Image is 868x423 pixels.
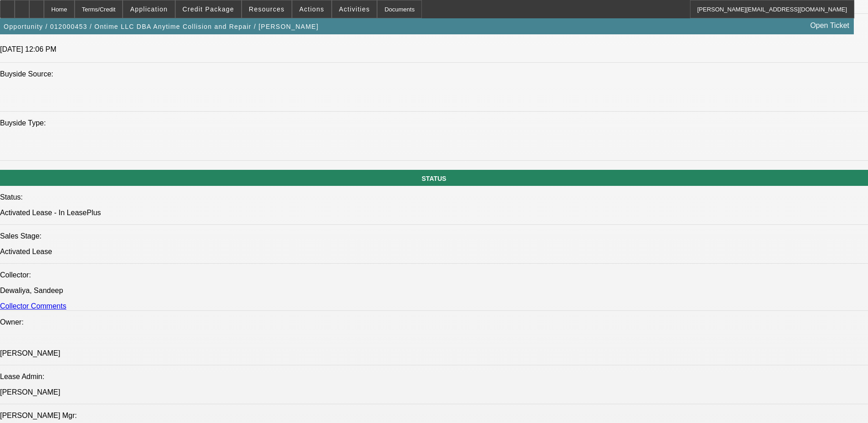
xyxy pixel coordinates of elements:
[807,18,853,33] a: Open Ticket
[4,23,318,30] span: Opportunity / 012000453 / Ontime LLC DBA Anytime Collision and Repair / [PERSON_NAME]
[176,0,241,18] button: Credit Package
[130,5,167,13] span: Application
[183,5,234,13] span: Credit Package
[242,0,291,18] button: Resources
[299,5,324,13] span: Actions
[422,175,447,182] span: STATUS
[249,5,285,13] span: Resources
[292,0,331,18] button: Actions
[332,0,377,18] button: Activities
[123,0,174,18] button: Application
[339,5,370,13] span: Activities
